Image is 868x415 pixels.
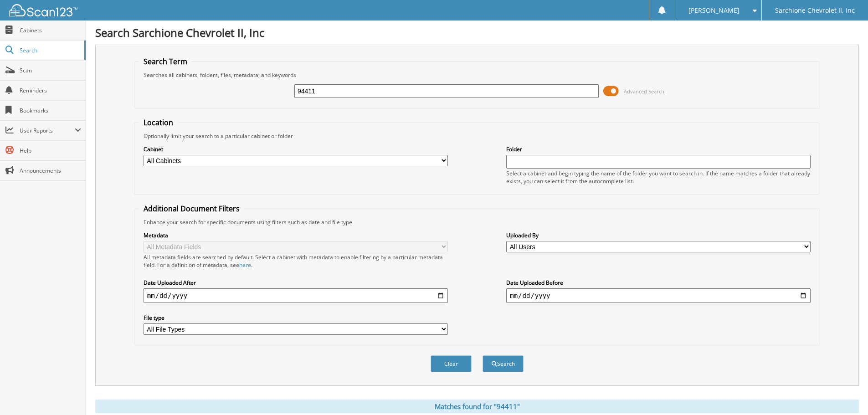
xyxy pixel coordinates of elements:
[20,167,81,174] span: Announcements
[144,231,448,239] label: Metadata
[139,118,178,128] legend: Location
[20,107,81,114] span: Bookmarks
[506,279,811,287] label: Date Uploaded Before
[144,314,448,322] label: File type
[239,261,251,269] a: here
[20,127,75,134] span: User Reports
[20,26,81,34] span: Cabinets
[139,71,815,79] div: Searches all cabinets, folders, files, metadata, and keywords
[144,253,448,269] div: All metadata fields are searched by default. Select a cabinet with metadata to enable filtering b...
[775,8,855,13] span: Sarchione Chevrolet II, Inc
[139,204,244,214] legend: Additional Document Filters
[95,400,859,413] div: Matches found for "94411"
[688,8,740,13] span: [PERSON_NAME]
[431,355,472,372] button: Clear
[506,169,811,185] div: Select a cabinet and begin typing the name of the folder you want to search in. If the name match...
[20,67,81,74] span: Scan
[139,56,192,67] legend: Search Term
[144,288,448,303] input: start
[20,147,81,154] span: Help
[144,279,448,287] label: Date Uploaded After
[506,145,811,153] label: Folder
[506,231,811,239] label: Uploaded By
[139,218,815,226] div: Enhance your search for specific documents using filters such as date and file type.
[624,88,664,95] span: Advanced Search
[139,132,815,140] div: Optionally limit your search to a particular cabinet or folder
[483,355,524,372] button: Search
[9,4,77,16] img: scan123-logo-white.svg
[20,87,81,94] span: Reminders
[144,145,448,153] label: Cabinet
[20,46,80,54] span: Search
[506,288,811,303] input: end
[95,25,859,40] h1: Search Sarchione Chevrolet II, Inc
